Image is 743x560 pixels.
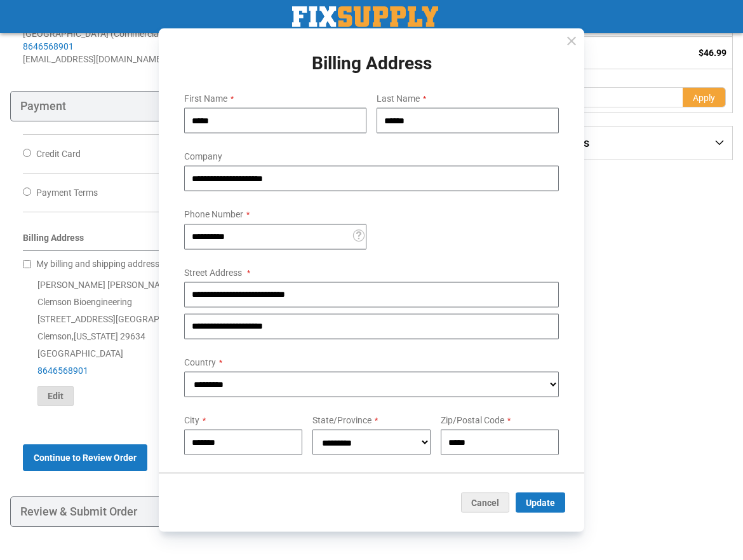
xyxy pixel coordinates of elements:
[312,414,371,425] span: State/Province
[174,53,569,73] h1: Billing Address
[36,149,81,159] span: Credit Card
[184,209,243,219] span: Phone Number
[292,6,438,27] img: Fix Industrial Supply
[683,87,726,107] button: Apply
[36,188,98,198] span: Payment Terms
[23,444,147,471] button: Continue to Review Order
[36,259,212,269] span: My billing and shipping address are the same
[526,498,555,508] span: Update
[74,331,118,341] span: [US_STATE]
[693,93,715,103] span: Apply
[37,386,74,406] button: Edit
[441,414,504,425] span: Zip/Postal Code
[461,493,509,513] button: Cancel
[184,267,242,277] span: Street Address
[184,93,227,104] span: First Name
[516,493,565,513] button: Update
[184,151,222,161] span: Company
[184,357,216,367] span: Country
[23,54,164,64] span: [EMAIL_ADDRESS][DOMAIN_NAME]
[10,91,473,121] div: Payment
[699,48,726,58] span: $46.99
[292,6,438,27] a: store logo
[34,453,137,463] span: Continue to Review Order
[48,391,64,401] span: Edit
[184,414,199,425] span: City
[37,365,88,376] a: 8646568901
[10,496,473,527] div: Review & Submit Order
[471,498,499,508] span: Cancel
[23,41,74,51] a: 8646568901
[23,231,460,251] div: Billing Address
[23,277,460,406] div: [PERSON_NAME] [PERSON_NAME] Clemson Bioengineering [STREET_ADDRESS][GEOGRAPHIC_DATA][PERSON_NAME]...
[377,93,420,104] span: Last Name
